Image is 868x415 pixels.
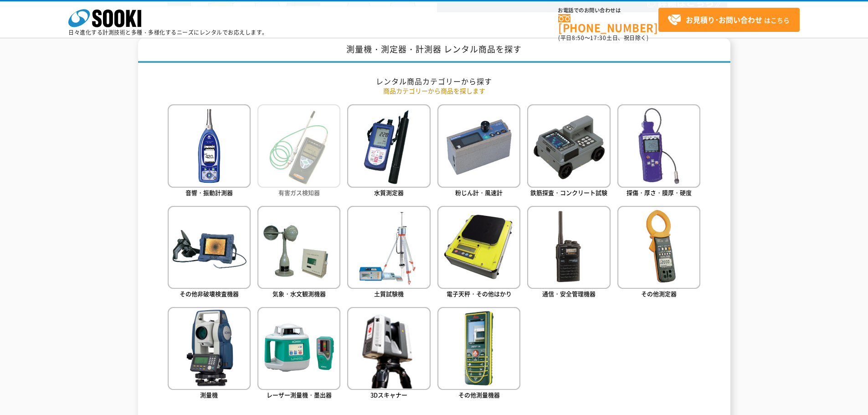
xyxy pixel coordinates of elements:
a: レーザー測量機・墨出器 [257,307,340,401]
a: 水質測定器 [347,104,430,199]
span: その他測量機器 [458,390,500,399]
h2: レンタル商品カテゴリーから探す [168,77,701,86]
span: 粉じん計・風速計 [455,188,503,197]
span: 鉄筋探査・コンクリート試験 [530,188,607,197]
a: 鉄筋探査・コンクリート試験 [527,104,610,199]
a: 気象・水文観測機器 [257,206,340,300]
img: 電子天秤・その他はかり [437,206,520,289]
img: 通信・安全管理機器 [527,206,610,289]
span: はこちら [668,13,790,27]
a: その他測定器 [617,206,700,300]
img: その他非破壊検査機器 [168,206,251,289]
img: 気象・水文観測機器 [257,206,340,289]
img: 水質測定器 [347,104,430,187]
span: 3Dスキャナー [370,390,407,399]
a: 通信・安全管理機器 [527,206,610,300]
a: 音響・振動計測器 [168,104,251,199]
p: 商品カテゴリーから商品を探します [168,86,701,96]
img: 鉄筋探査・コンクリート試験 [527,104,610,187]
a: [PHONE_NUMBER] [558,14,658,33]
span: 8:50 [572,34,585,42]
strong: お見積り･お問い合わせ [686,14,762,25]
span: 土質試験機 [374,289,404,298]
img: その他測量機器 [437,307,520,390]
a: 探傷・厚さ・膜厚・硬度 [617,104,700,199]
a: 粉じん計・風速計 [437,104,520,199]
img: 測量機 [168,307,251,390]
span: その他非破壊検査機器 [180,289,239,298]
h1: 測量機・測定器・計測器 レンタル商品を探す [138,38,730,63]
span: 探傷・厚さ・膜厚・硬度 [627,188,692,197]
span: 通信・安全管理機器 [542,289,596,298]
span: お電話でのお問い合わせは [558,8,658,13]
img: 3Dスキャナー [347,307,430,390]
img: レーザー測量機・墨出器 [257,307,340,390]
span: 有害ガス検知器 [278,188,320,197]
img: 探傷・厚さ・膜厚・硬度 [617,104,700,187]
span: レーザー測量機・墨出器 [267,390,332,399]
span: 水質測定器 [374,188,404,197]
span: その他測定器 [641,289,677,298]
a: 電子天秤・その他はかり [437,206,520,300]
span: 気象・水文観測機器 [272,289,326,298]
span: 電子天秤・その他はかり [447,289,512,298]
a: 土質試験機 [347,206,430,300]
p: 日々進化する計測技術と多種・多様化するニーズにレンタルでお応えします。 [68,30,268,35]
a: その他測量機器 [437,307,520,401]
img: その他測定器 [617,206,700,289]
a: 有害ガス検知器 [257,104,340,199]
span: 17:30 [590,34,606,42]
span: 音響・振動計測器 [185,188,233,197]
a: 測量機 [168,307,251,401]
a: お見積り･お問い合わせはこちら [658,8,800,32]
img: 土質試験機 [347,206,430,289]
a: その他非破壊検査機器 [168,206,251,300]
img: 有害ガス検知器 [257,104,340,187]
span: 測量機 [200,390,218,399]
img: 粉じん計・風速計 [437,104,520,187]
span: (平日 ～ 土日、祝日除く) [558,34,648,42]
a: 3Dスキャナー [347,307,430,401]
img: 音響・振動計測器 [168,104,251,187]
